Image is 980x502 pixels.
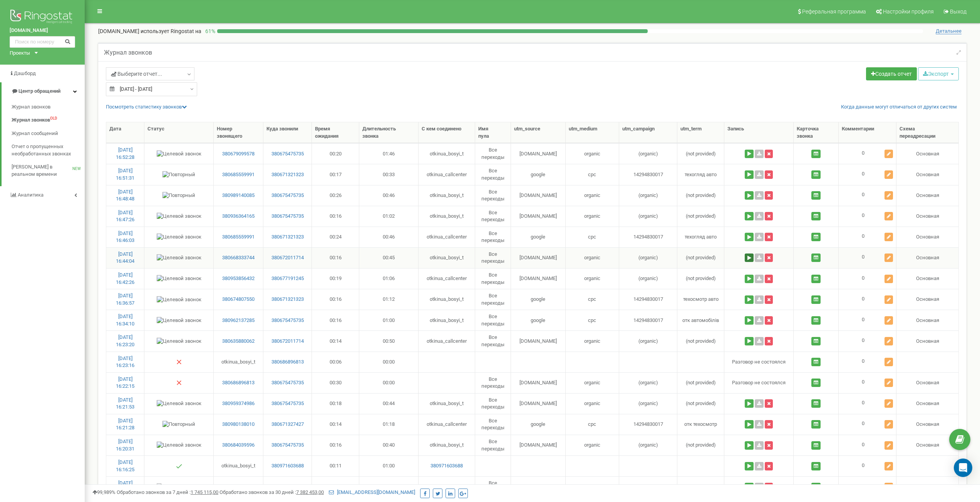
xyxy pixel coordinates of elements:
[619,289,677,310] td: 14294830017
[359,289,418,310] td: 01:12
[511,435,566,455] td: [DOMAIN_NAME]
[896,227,958,247] td: Основная
[566,289,619,310] td: cpc
[619,143,677,164] td: (organic)
[217,296,260,303] a: 380674807550
[359,185,418,206] td: 00:46
[619,122,677,143] th: utm_campaign
[619,393,677,414] td: (organic)
[419,143,476,164] td: otkinua_bosyi_t
[755,191,764,200] a: Скачать
[266,442,308,449] a: 380675475735
[566,122,619,143] th: utm_medium
[755,170,764,179] a: Скачать
[217,213,260,220] a: 380936364165
[755,462,764,470] a: Скачать
[312,185,359,206] td: 00:26
[157,213,201,220] img: Целевой звонок
[419,268,476,289] td: otkinua_callcenter
[359,476,418,497] td: 00:41
[677,435,724,455] td: (not provided)
[116,459,134,472] a: [DATE] 16:16:25
[266,192,308,199] a: 380675475735
[677,289,724,310] td: техосмотр авто
[896,330,958,351] td: Основная
[116,147,134,160] a: [DATE] 16:52:28
[14,70,36,76] span: Дашборд
[566,143,619,164] td: organic
[419,330,476,351] td: otkinua_callcenter
[765,420,773,429] button: Удалить запись
[839,455,896,476] td: 0
[359,352,418,372] td: 00:00
[511,289,566,310] td: google
[217,233,260,241] a: 380685559991
[475,414,511,435] td: Все переходы
[217,150,260,158] a: 380679099578
[116,376,134,389] a: [DATE] 16:22:15
[359,330,418,351] td: 00:50
[312,476,359,497] td: 00:26
[111,70,162,78] span: Выберите отчет...
[896,164,958,185] td: Основная
[755,150,764,158] a: Скачать
[475,393,511,414] td: Все переходы
[475,310,511,330] td: Все переходы
[162,171,195,178] img: Повторный
[116,168,134,181] a: [DATE] 16:51:31
[619,310,677,330] td: 14294830017
[619,227,677,247] td: 14294830017
[312,414,359,435] td: 00:14
[116,355,134,369] a: [DATE] 16:23:16
[839,185,896,206] td: 0
[896,143,958,164] td: Основная
[755,295,764,304] a: Скачать
[312,393,359,414] td: 00:18
[329,489,415,495] a: [EMAIL_ADDRESS][DOMAIN_NAME]
[419,206,476,227] td: otkinua_bosyi_t
[217,338,260,345] a: 380635880062
[312,227,359,247] td: 00:24
[12,103,50,111] span: Журнал звонков
[896,289,958,310] td: Основная
[312,164,359,185] td: 00:17
[266,400,308,407] a: 380675475735
[419,122,476,143] th: С кем соединено
[511,164,566,185] td: google
[419,289,476,310] td: otkinua_bosyi_t
[266,150,308,158] a: 380675475735
[566,227,619,247] td: cpc
[12,100,85,114] a: Журнал звонков
[116,314,134,327] a: [DATE] 16:34:10
[619,435,677,455] td: (organic)
[677,227,724,247] td: техогляд авто
[866,67,917,80] a: Создать отчет
[116,210,134,223] a: [DATE] 16:47:26
[359,206,418,227] td: 01:02
[566,372,619,393] td: organic
[359,414,418,435] td: 01:18
[10,27,75,34] a: [DOMAIN_NAME]
[157,484,201,491] img: Целевой звонок
[896,206,958,227] td: Основная
[106,104,187,110] a: Посмотреть cтатистику звонков
[141,28,201,34] span: использует Ringostat на
[312,268,359,289] td: 00:19
[765,316,773,325] button: Удалить запись
[475,143,511,164] td: Все переходы
[266,233,308,241] a: 380671321323
[359,393,418,414] td: 00:44
[201,27,217,35] p: 61 %
[566,393,619,414] td: organic
[116,293,134,306] a: [DATE] 16:36:57
[511,414,566,435] td: google
[566,414,619,435] td: cpc
[266,275,308,282] a: 380677191245
[896,372,958,393] td: Основная
[116,272,134,285] a: [DATE] 16:42:26
[266,462,308,470] a: 380971603688
[765,337,773,345] button: Удалить запись
[936,28,962,34] span: Детальнее
[176,463,182,469] img: Отвечен
[359,164,418,185] td: 00:33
